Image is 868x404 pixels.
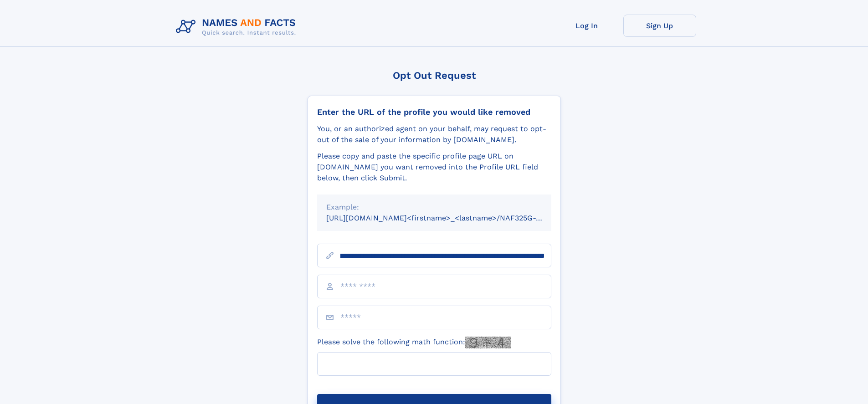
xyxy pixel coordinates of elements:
[623,15,696,37] a: Sign Up
[317,107,551,117] div: Enter the URL of the profile you would like removed
[317,337,511,348] label: Please solve the following math function:
[550,15,623,37] a: Log In
[317,123,551,145] div: You, or an authorized agent on your behalf, may request to opt-out of the sale of your informatio...
[326,202,542,213] div: Example:
[326,214,569,222] small: [URL][DOMAIN_NAME]<firstname>_<lastname>/NAF325G-xxxxxxxx
[317,151,551,184] div: Please copy and paste the specific profile page URL on [DOMAIN_NAME] you want removed into the Pr...
[172,15,303,39] img: Logo Names and Facts
[308,70,561,81] div: Opt Out Request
